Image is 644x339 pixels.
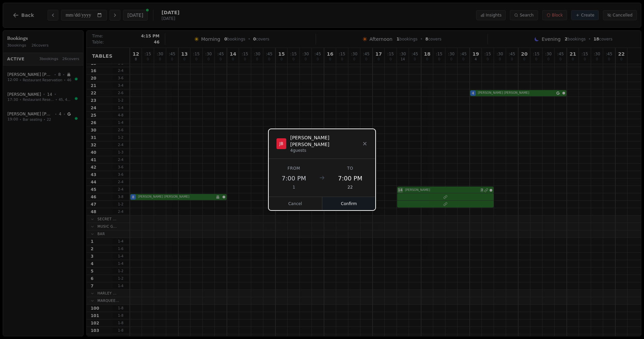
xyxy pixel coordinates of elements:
div: JB [276,138,286,149]
div: 1 [276,185,311,190]
div: 4 guests [290,148,362,153]
div: To [333,166,368,171]
div: 22 [333,185,368,190]
button: Confirm [322,197,376,210]
div: From [276,166,311,171]
div: 7:00 PM [333,174,368,183]
div: 7:00 PM [276,174,311,183]
button: Cancel [268,197,322,210]
div: [PERSON_NAME] [PERSON_NAME] [290,134,362,148]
